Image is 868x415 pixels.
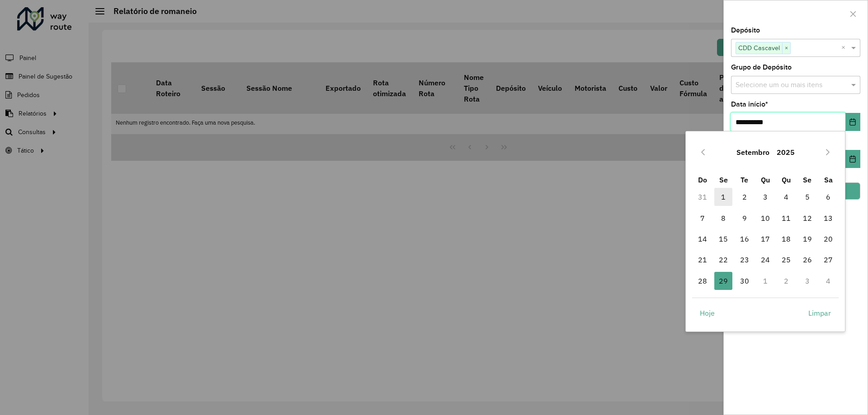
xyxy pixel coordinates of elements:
[776,228,797,249] td: 18
[719,175,728,184] span: Se
[776,270,797,291] td: 2
[693,272,712,290] span: 28
[818,270,839,291] td: 4
[733,141,773,163] button: Choose Month
[818,228,839,249] td: 20
[698,175,707,184] span: Do
[734,187,755,207] td: 2
[755,187,776,207] td: 3
[776,208,797,228] td: 11
[756,209,774,227] span: 10
[734,208,755,228] td: 9
[777,230,795,248] span: 18
[736,272,754,290] span: 30
[713,228,734,249] td: 15
[693,251,712,269] span: 21
[756,251,774,269] span: 24
[685,131,845,331] div: Choose Date
[845,113,860,131] button: Choose Date
[777,188,795,206] span: 4
[692,249,713,270] td: 21
[713,249,734,270] td: 22
[714,188,732,206] span: 1
[736,251,754,269] span: 23
[819,209,837,227] span: 13
[798,188,816,206] span: 5
[797,228,818,249] td: 19
[803,175,811,184] span: Se
[773,141,798,163] button: Choose Year
[736,42,782,53] span: CDD Cascavel
[692,304,722,322] button: Hoje
[734,249,755,270] td: 23
[731,62,792,73] label: Grupo de Depósito
[713,187,734,207] td: 1
[713,208,734,228] td: 8
[714,251,732,269] span: 22
[734,228,755,249] td: 16
[777,209,795,227] span: 11
[845,150,860,168] button: Choose Date
[808,308,831,318] span: Limpar
[692,228,713,249] td: 14
[755,270,776,291] td: 1
[692,187,713,207] td: 31
[797,249,818,270] td: 26
[801,304,839,322] button: Limpar
[818,187,839,207] td: 6
[741,175,748,184] span: Te
[696,145,710,159] button: Previous Month
[713,270,734,291] td: 29
[756,188,774,206] span: 3
[798,209,816,227] span: 12
[755,208,776,228] td: 10
[818,208,839,228] td: 13
[731,25,760,36] label: Depósito
[692,208,713,228] td: 7
[693,230,712,248] span: 14
[798,230,816,248] span: 19
[736,188,754,206] span: 2
[819,188,837,206] span: 6
[824,175,833,184] span: Sa
[776,249,797,270] td: 25
[777,251,795,269] span: 25
[693,209,712,227] span: 7
[797,270,818,291] td: 3
[776,187,797,207] td: 4
[797,187,818,207] td: 5
[819,251,837,269] span: 27
[782,43,790,54] span: ×
[714,209,732,227] span: 8
[755,228,776,249] td: 17
[731,99,768,110] label: Data início
[755,249,776,270] td: 24
[736,230,754,248] span: 16
[819,230,837,248] span: 20
[736,209,754,227] span: 9
[761,175,770,184] span: Qu
[782,175,791,184] span: Qu
[818,249,839,270] td: 27
[798,251,816,269] span: 26
[700,308,715,318] span: Hoje
[714,230,732,248] span: 15
[841,42,849,53] span: Clear all
[797,208,818,228] td: 12
[692,270,713,291] td: 28
[714,272,732,290] span: 29
[821,145,835,159] button: Next Month
[734,270,755,291] td: 30
[756,230,774,248] span: 17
